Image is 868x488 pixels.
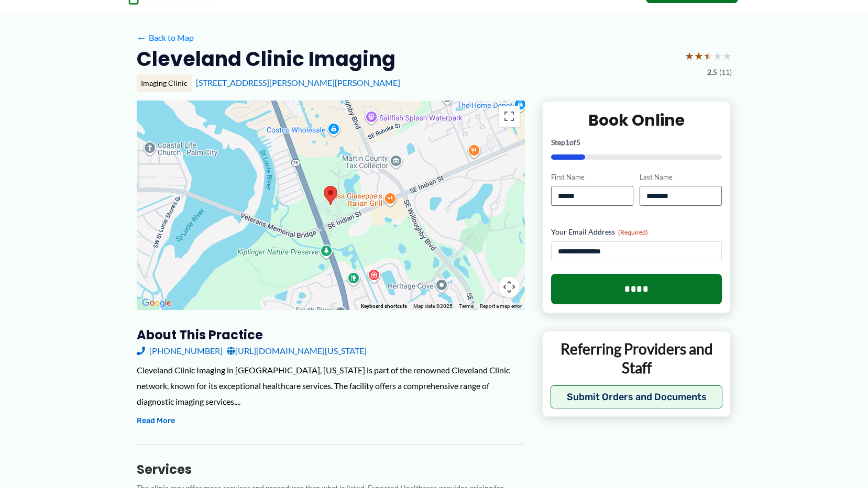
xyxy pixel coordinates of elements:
a: Terms (opens in new tab) [459,303,474,309]
span: (Required) [618,228,648,236]
span: (11) [719,65,732,79]
div: Imaging Clinic [137,74,192,92]
p: Referring Providers and Staff [551,339,723,378]
a: [URL][DOMAIN_NAME][US_STATE] [227,343,367,359]
a: Open this area in Google Maps (opens a new window) [139,296,174,310]
label: Your Email Address [551,227,722,237]
h3: About this practice [137,327,525,343]
label: First Name [551,172,633,182]
span: 5 [576,138,580,147]
label: Last Name [640,172,722,182]
span: Map data ©2025 [413,303,453,309]
button: Map camera controls [499,276,520,297]
a: Report a map error [480,303,522,309]
span: ★ [713,46,722,65]
span: ← [137,32,147,42]
a: [STREET_ADDRESS][PERSON_NAME][PERSON_NAME] [196,77,400,87]
button: Toggle fullscreen view [499,106,520,127]
span: 1 [565,138,569,147]
h3: Services [137,461,525,478]
button: Read More [137,415,175,427]
a: [PHONE_NUMBER] [137,343,223,359]
a: ←Back to Map [137,30,194,46]
h2: Cleveland Clinic Imaging [137,46,395,72]
p: Step of [551,139,722,146]
img: Google [139,296,174,310]
button: Keyboard shortcuts [361,303,407,310]
span: 2.5 [707,65,717,79]
span: ★ [704,46,713,65]
h2: Book Online [551,110,722,130]
div: Cleveland Clinic Imaging in [GEOGRAPHIC_DATA], [US_STATE] is part of the renowned Cleveland Clini... [137,362,525,409]
span: ★ [722,46,732,65]
span: ★ [694,46,704,65]
span: ★ [685,46,694,65]
button: Submit Orders and Documents [551,385,723,408]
